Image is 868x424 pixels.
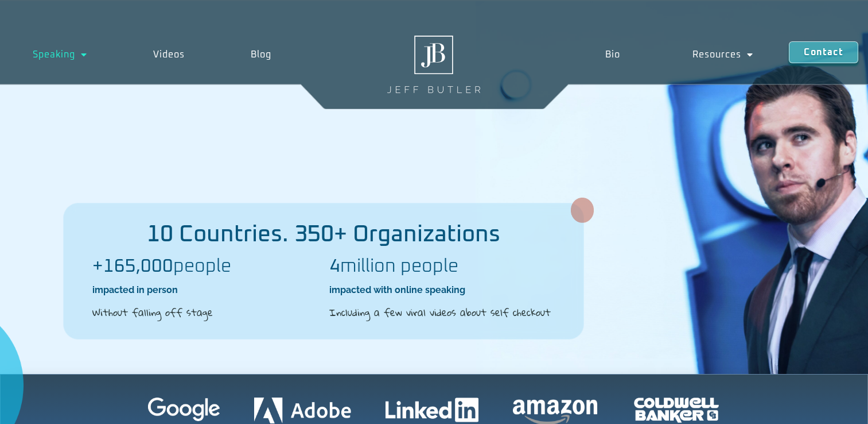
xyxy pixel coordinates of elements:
[804,48,843,57] span: Contact
[789,41,858,63] a: Contact
[92,257,173,276] b: +165,000
[329,257,555,276] h2: million people
[569,41,656,68] a: Bio
[217,41,304,68] a: Blog
[64,223,583,246] h2: 10 Countries. 350+ Organizations
[92,257,318,276] h2: people
[656,41,789,68] a: Resources
[329,284,555,296] h2: impacted with online speaking
[120,41,218,68] a: Videos
[329,257,340,276] b: 4
[92,284,318,296] h2: impacted in person
[569,41,789,68] nav: Menu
